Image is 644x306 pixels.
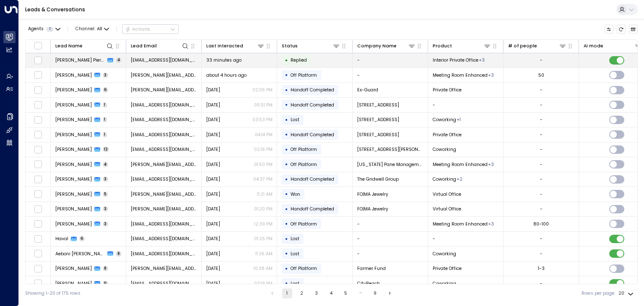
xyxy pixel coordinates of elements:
[341,288,351,298] button: Go to page 5
[255,132,273,138] p: 04:14 PM
[131,236,197,242] span: ahmedalihaval@yahoo.com
[103,162,109,167] span: 4
[34,41,42,49] span: Toggle select all
[34,250,42,258] span: Toggle select row
[357,206,388,212] span: FO|MA Jewelry
[291,161,317,168] span: Off Platform
[433,280,456,287] span: Coworking
[206,132,220,138] span: Aug 04, 2025
[540,280,543,287] div: -
[357,191,388,197] span: FO|MA Jewelry
[253,176,273,182] p: 04:37 PM
[291,117,299,123] span: Lost
[206,57,241,63] span: 33 minutes ago
[433,42,452,50] div: Product
[353,217,428,231] td: -
[131,206,197,212] span: lisa@fomajewelry.com
[55,221,92,227] span: Lise Jean
[285,129,288,140] div: •
[34,280,42,288] span: Toggle select row
[131,132,197,138] span: ortisedward9@gmail.com
[582,290,615,297] label: Rows per page:
[370,288,380,298] button: Go to page 9
[291,72,317,78] span: Off Platform
[285,233,288,244] div: •
[457,117,461,123] div: Private Office
[131,102,197,108] span: ortisedward9@gmail.com
[291,206,334,212] span: Handoff Completed
[73,25,112,34] button: Channel:All
[254,206,273,212] p: 01:20 PM
[206,191,220,197] span: Sep 08, 2025
[629,25,638,34] button: Archived Leads
[357,42,397,50] div: Company Name
[55,161,92,168] span: Peter Cecere
[34,265,42,272] span: Toggle select row
[55,132,92,138] span: Edward Ortis
[291,57,307,63] span: Replied
[131,57,197,63] span: parkerrpierce@gmail.com
[131,221,197,227] span: jeanlise966@gmail.com
[285,55,288,66] div: •
[206,102,220,108] span: Sep 11, 2025
[540,176,543,182] div: -
[428,98,504,112] td: -
[206,146,220,153] span: Sep 10, 2025
[206,236,220,242] span: Aug 28, 2025
[254,102,273,108] p: 05:51 PM
[131,72,197,78] span: charlsey.schwer@lbmc.com
[55,176,92,182] span: Tray Lovvorn
[433,161,488,168] span: Meeting Room Enhanced
[291,280,299,287] span: Lost
[103,102,107,108] span: 1
[540,132,543,138] div: -
[34,71,42,79] span: Toggle select row
[131,42,190,50] div: Lead Email
[357,87,378,93] span: Ex-Guard
[357,280,380,287] span: CityReach
[206,251,220,257] span: Aug 28, 2025
[285,144,288,155] div: •
[357,161,423,168] span: Tennessee Pane Management LLC
[508,42,567,50] div: # of people
[131,87,197,93] span: scott.weygandt@ex-guard.com
[206,117,220,123] span: Sep 08, 2025
[252,87,273,93] p: 02:05 PM
[533,221,549,227] div: 80-100
[357,176,399,182] span: The Gridwell Group
[285,99,288,110] div: •
[206,265,220,272] span: Aug 27, 2025
[457,176,462,182] div: Private Office,Virtual Office
[353,53,428,68] td: -
[257,191,273,197] p: 11:21 AM
[254,236,273,242] p: 01:25 PM
[206,221,220,227] span: Sep 03, 2025
[357,265,386,272] span: Farmer Fund
[285,218,288,229] div: •
[28,27,44,31] span: Agents
[34,86,42,94] span: Toggle select row
[428,232,504,246] td: -
[34,101,42,109] span: Toggle select row
[46,27,54,32] span: 1
[131,42,157,50] div: Lead Email
[312,288,322,298] button: Go to page 3
[122,24,179,34] div: Button group with a nested menu
[357,42,416,50] div: Company Name
[282,288,292,298] button: page 1
[131,280,197,287] span: chase@cityreach.us
[254,221,273,227] p: 12:39 PM
[55,57,105,63] span: Parker Piercd
[291,191,300,197] span: Won
[55,280,92,287] span: Chase Windebank
[584,42,642,50] div: AI mode
[125,26,151,32] div: Actions
[131,117,197,123] span: ortisedward9@gmail.com
[433,132,462,138] span: Private Office
[282,42,298,50] div: Status
[285,263,288,274] div: •
[55,117,92,123] span: Edward Ortis
[252,117,273,123] p: 03:53 PM
[433,176,456,182] span: Coworking
[291,251,299,257] span: Lost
